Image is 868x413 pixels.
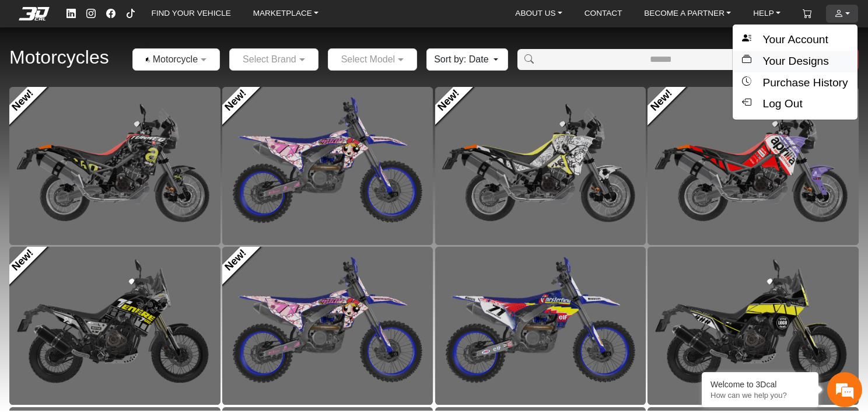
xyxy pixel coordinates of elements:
div: Navigation go back [13,60,30,78]
a: New! [425,77,473,124]
button: Log Out [733,93,857,115]
textarea: Type your message and hit 'Enter' [6,268,222,309]
h2: Motorcycles [9,42,109,73]
a: New! [212,77,260,124]
div: FAQs [78,309,150,345]
button: Purchase History [733,72,857,94]
input: Amount (to the nearest dollar) [540,49,782,70]
div: Welcome to 3Dcal [710,380,810,389]
div: Chat with us now [78,61,213,76]
a: ABOUT US [510,6,567,22]
div: New! [9,247,220,405]
div: New! [435,87,646,245]
div: New! [222,87,433,245]
a: BECOME A PARTNER [639,6,736,22]
a: HELP [748,6,785,22]
a: FIND YOUR VEHICLE [146,6,235,22]
div: Articles [150,309,222,345]
a: New! [212,237,260,284]
div: New! [222,247,433,405]
span: We're online! [68,120,161,230]
button: Your Designs [733,51,857,72]
button: Sort by: Date [426,48,508,71]
a: CONTACT [580,6,627,22]
a: MARKETPLACE [249,6,324,22]
span: Conversation [6,330,78,338]
button: Your Account [733,29,857,51]
div: Minimize live chat window [191,6,219,34]
div: New! [647,87,859,245]
div: New! [9,87,220,245]
a: New! [638,77,685,124]
p: How can we help you? [710,391,810,400]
